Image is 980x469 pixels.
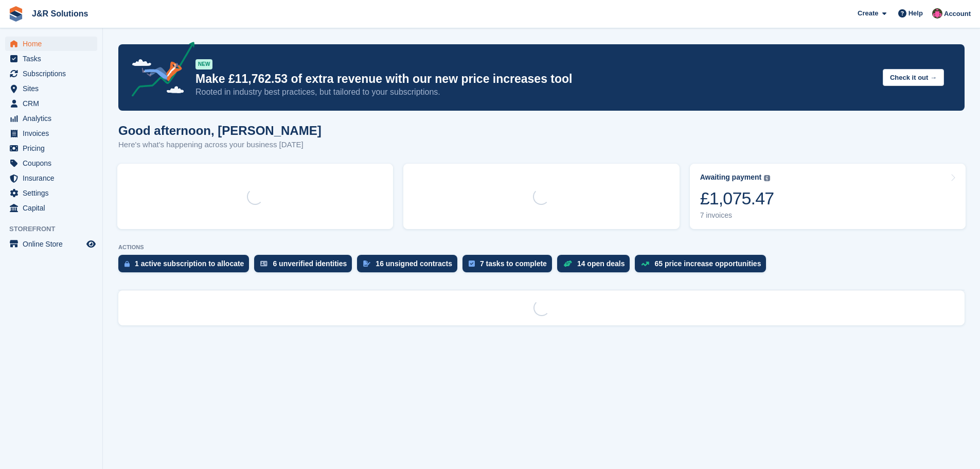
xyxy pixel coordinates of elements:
[5,37,97,51] a: menu
[5,156,97,170] a: menu
[462,255,557,277] a: 7 tasks to complete
[23,201,84,215] span: Capital
[5,171,97,185] a: menu
[764,175,770,181] img: icon-info-grey-7440780725fd019a000dd9b08b2336e03edf1995a4989e88bcd33f0948082b44.svg
[635,255,771,277] a: 65 price increase opportunities
[654,259,761,268] div: 65 price increase opportunities
[85,238,97,250] a: Preview store
[5,186,97,200] a: menu
[944,9,971,19] span: Account
[5,201,97,215] a: menu
[118,255,254,277] a: 1 active subscription to allocate
[700,173,762,182] div: Awaiting payment
[563,260,572,267] img: deal-1b604bf984904fb50ccaf53a9ad4b4a5d6e5aea283cecdc64d6e3604feb123c2.svg
[118,139,322,151] p: Here's what's happening across your business [DATE]
[357,255,462,277] a: 16 unsigned contracts
[5,66,97,81] a: menu
[641,262,649,266] img: price_increase_opportunities-93ffe204e8149a01c8c9dc8f82e8f89637d9d84a8eef4429ea346261dce0b2c0.svg
[260,260,268,267] img: verify_identity-adf6edd0f0f0b5bbfe63781bf79b02c33cf7c696d77639b501bdc392416b5a36.svg
[9,224,102,234] span: Storefront
[23,141,84,155] span: Pricing
[195,72,875,86] p: Make £11,762.53 of extra revenue with our new price increases tool
[23,126,84,141] span: Invoices
[135,259,244,268] div: 1 active subscription to allocate
[23,156,84,170] span: Coupons
[376,259,452,268] div: 16 unsigned contracts
[5,111,97,126] a: menu
[883,69,944,86] button: Check it out →
[273,259,347,268] div: 6 unverified identities
[5,141,97,155] a: menu
[118,124,322,137] h1: Good afternoon, [PERSON_NAME]
[932,8,942,19] img: Julie Morgan
[858,8,878,19] span: Create
[700,211,774,220] div: 7 invoices
[23,81,84,96] span: Sites
[363,260,370,267] img: contract_signature_icon-13c848040528278c33f63329250d36e43548de30e8caae1d1a13099fd9432cc5.svg
[690,164,966,229] a: Awaiting payment £1,075.47 7 invoices
[195,86,875,98] p: Rooted in industry best practices, but tailored to your subscriptions.
[123,42,195,100] img: price-adjustments-announcement-icon-8257ccfd72463d97f412b2fc003d46551f7dbcb40ab6d574587a9cd5c0d94...
[28,5,92,22] a: J&R Solutions
[195,59,212,70] div: NEW
[700,188,774,209] div: £1,075.47
[23,171,84,185] span: Insurance
[124,260,130,267] img: active_subscription_to_allocate_icon-d502201f5373d7db506a760aba3b589e785aa758c864c3986d89f69b8ff3...
[557,255,635,277] a: 14 open deals
[5,126,97,141] a: menu
[23,96,84,111] span: CRM
[5,51,97,66] a: menu
[118,244,965,251] p: ACTIONS
[23,111,84,126] span: Analytics
[23,186,84,200] span: Settings
[254,255,357,277] a: 6 unverified identities
[469,260,475,267] img: task-75834270c22a3079a89374b754ae025e5fb1db73e45f91037f5363f120a921f8.svg
[5,81,97,96] a: menu
[577,259,625,268] div: 14 open deals
[23,237,84,251] span: Online Store
[480,259,547,268] div: 7 tasks to complete
[8,6,24,22] img: stora-icon-8386f47178a22dfd0bd8f6a31ec36ba5ce8667c1dd55bd0f319d3a0aa187defe.svg
[5,96,97,111] a: menu
[23,66,84,81] span: Subscriptions
[23,51,84,66] span: Tasks
[908,8,923,19] span: Help
[23,37,84,51] span: Home
[5,237,97,251] a: menu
